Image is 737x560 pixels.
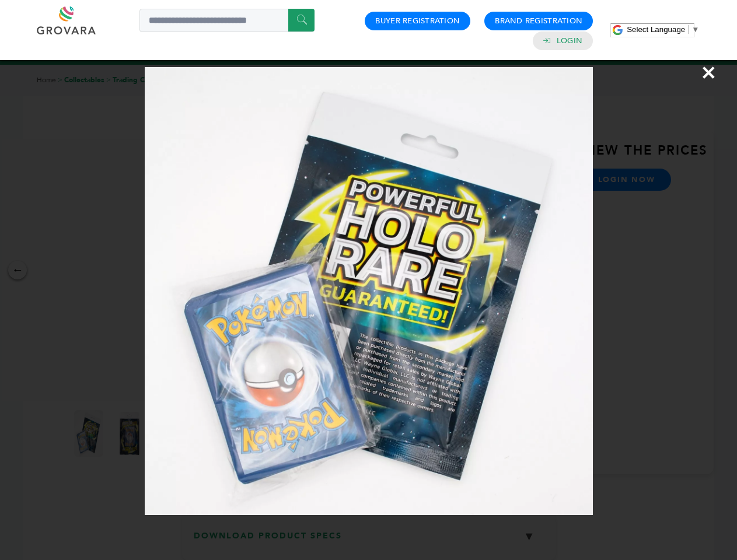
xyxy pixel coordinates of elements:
[688,25,689,34] span: ​
[145,67,593,515] img: Image Preview
[627,25,685,34] span: Select Language
[701,56,717,89] span: ×
[495,16,582,26] a: Brand Registration
[627,25,699,34] a: Select Language​
[375,16,460,26] a: Buyer Registration
[691,25,699,34] span: ▼
[139,9,315,32] input: Search a product or brand...
[557,36,582,46] a: Login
